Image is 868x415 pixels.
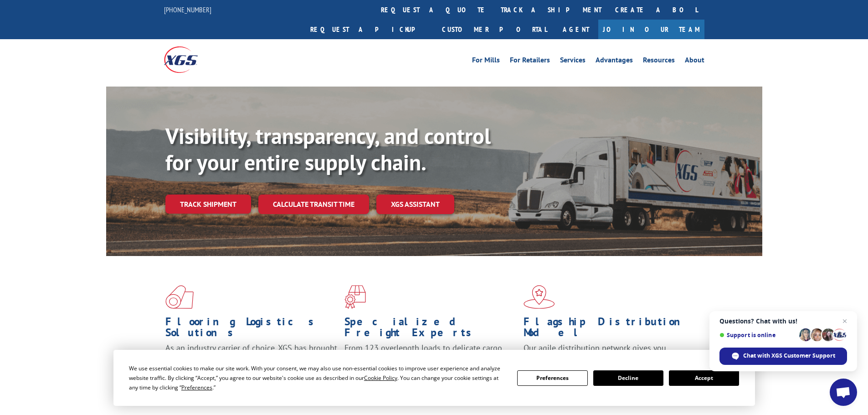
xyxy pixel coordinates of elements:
div: We use essential cookies to make our site work. With your consent, we may also use non-essential ... [129,364,506,392]
a: For Retailers [510,56,550,67]
a: Services [560,56,586,67]
span: Chat with XGS Customer Support [743,352,835,360]
a: Resources [643,56,675,67]
h1: Flagship Distribution Model [524,316,696,343]
button: Preferences [517,370,587,386]
img: xgs-icon-total-supply-chain-intelligence-red [165,285,194,309]
img: xgs-icon-focused-on-flooring-red [344,285,366,309]
span: Support is online [719,332,796,338]
a: [PHONE_NUMBER] [164,5,211,14]
p: From 123 overlength loads to delicate cargo, our experienced staff knows the best way to move you... [344,343,517,383]
button: Decline [593,370,663,386]
h1: Specialized Freight Experts [344,316,517,343]
h1: Flooring Logistics Solutions [165,316,338,343]
img: xgs-icon-flagship-distribution-model-red [524,285,555,309]
span: Questions? Chat with us! [719,318,847,325]
span: Preferences [181,384,212,391]
a: Advantages [596,56,633,67]
button: Accept [669,370,739,386]
span: As an industry carrier of choice, XGS has brought innovation and dedication to flooring logistics... [165,343,337,375]
span: Cookie Policy [364,374,397,382]
a: Calculate transit time [258,195,369,214]
b: Visibility, transparency, and control for your entire supply chain. [165,122,491,176]
a: XGS ASSISTANT [376,195,454,214]
a: For Mills [472,56,500,67]
a: Open chat [830,379,857,406]
span: Chat with XGS Customer Support [719,348,847,365]
a: Join Our Team [598,20,704,39]
a: Agent [554,20,598,39]
a: Request a pickup [303,20,435,39]
a: Track shipment [165,195,251,214]
div: Cookie Consent Prompt [113,350,755,406]
span: Our agile distribution network gives you nationwide inventory management on demand. [524,343,691,364]
a: About [685,56,704,67]
a: Customer Portal [435,20,554,39]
